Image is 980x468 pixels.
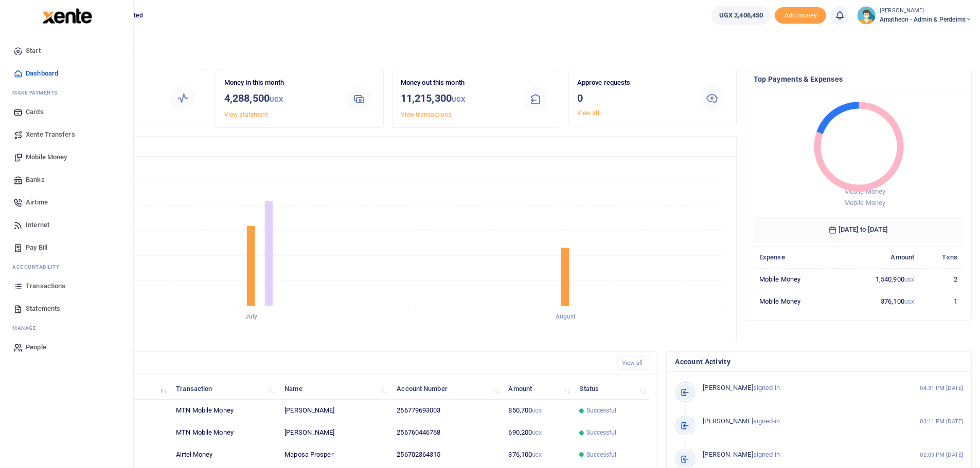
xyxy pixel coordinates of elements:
[703,450,898,460] p: signed-in
[26,175,45,185] span: Banks
[617,356,650,370] a: View all
[577,109,599,117] a: View all
[703,416,898,427] p: signed-in
[754,268,839,290] td: Mobile Money
[170,422,279,444] td: MTN Mobile Money
[703,451,753,458] span: [PERSON_NAME]
[8,259,125,275] li: Ac
[503,422,574,444] td: 690,200
[920,268,963,290] td: 2
[920,290,963,312] td: 1
[8,169,125,191] a: Banks
[775,7,826,24] li: Toup your wallet
[8,85,125,101] li: M
[8,275,125,297] a: Transactions
[920,417,963,426] small: 03:11 PM [DATE]
[26,242,47,253] span: Pay Bill
[839,290,920,312] td: 376,100
[48,141,728,152] h4: Transactions Overview
[48,358,609,369] h4: Recent Transactions
[586,450,617,459] span: Successful
[586,406,617,415] span: Successful
[270,96,283,103] small: UGX
[703,384,753,391] span: [PERSON_NAME]
[26,197,48,208] span: Airtime
[8,62,125,85] a: Dashboard
[920,246,963,268] th: Txns
[920,451,963,459] small: 02:09 PM [DATE]
[839,246,920,268] th: Amount
[703,383,898,394] p: signed-in
[532,408,542,414] small: UGX
[8,101,125,123] a: Cards
[8,40,125,62] a: Start
[8,191,125,214] a: Airtime
[880,15,972,24] span: Amatheon - Admin & Perdeims
[224,90,335,107] h3: 4,288,500
[754,290,839,312] td: Mobile Money
[245,313,257,321] tspan: July
[279,444,391,466] td: Maposa Prosper
[26,342,46,352] span: People
[279,422,391,444] td: [PERSON_NAME]
[754,246,839,268] th: Expense
[391,400,503,422] td: 256779693003
[844,188,885,195] span: Mobile Money
[26,68,58,79] span: Dashboard
[8,123,125,146] a: Xente Transfers
[8,336,125,359] a: People
[904,299,914,305] small: UGX
[775,7,826,24] span: Add money
[170,444,279,466] td: Airtel Money
[26,220,49,230] span: Internet
[904,277,914,283] small: UGX
[503,378,574,400] th: Amount: activate to sort column ascending
[26,129,75,140] span: Xente Transfers
[577,78,688,88] p: Approve requests
[556,313,576,321] tspan: August
[391,378,503,400] th: Account Number: activate to sort column ascending
[279,400,391,422] td: [PERSON_NAME]
[503,444,574,466] td: 376,100
[41,11,92,19] a: logo-small logo-large logo-large
[391,422,503,444] td: 256760446768
[17,89,58,97] span: ake Payments
[577,90,688,106] h3: 0
[920,384,963,392] small: 04:31 PM [DATE]
[719,10,763,21] span: UGX 2,406,450
[8,297,125,320] a: Statements
[707,6,775,25] li: Wallet ballance
[754,217,963,242] h6: [DATE] to [DATE]
[452,96,465,103] small: UGX
[26,152,67,162] span: Mobile Money
[857,6,972,25] a: profile-user [PERSON_NAME] Amatheon - Admin & Perdeims
[574,378,649,400] th: Status: activate to sort column ascending
[857,6,876,25] img: profile-user
[42,8,92,24] img: logo-large
[711,6,771,25] a: UGX 2,406,450
[775,11,826,18] a: Add money
[391,444,503,466] td: 256702364315
[675,356,963,367] h4: Account Activity
[839,268,920,290] td: 1,540,900
[503,400,574,422] td: 850,700
[26,107,44,117] span: Cards
[26,281,65,291] span: Transactions
[401,78,512,88] p: Money out this month
[703,417,753,425] span: [PERSON_NAME]
[401,90,512,107] h3: 11,215,300
[401,111,452,118] a: View transactions
[170,378,279,400] th: Transaction: activate to sort column ascending
[754,73,963,85] h4: Top Payments & Expenses
[8,236,125,259] a: Pay Bill
[8,146,125,169] a: Mobile Money
[586,428,617,437] span: Successful
[39,44,972,55] h4: Hello [PERSON_NAME]
[880,7,972,15] small: [PERSON_NAME]
[532,430,542,436] small: UGX
[532,452,542,458] small: UGX
[8,214,125,236] a: Internet
[26,46,41,56] span: Start
[224,78,335,88] p: Money in this month
[20,263,59,271] span: countability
